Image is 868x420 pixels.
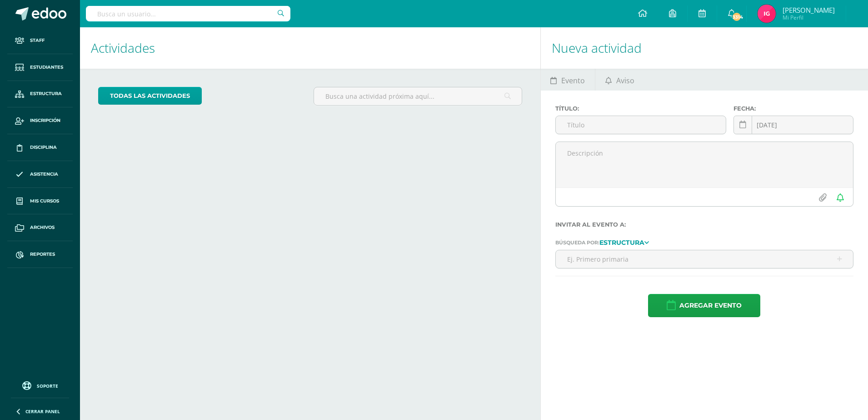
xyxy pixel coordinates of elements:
[98,87,202,105] a: todas las Actividades
[30,251,55,258] span: Reportes
[7,54,73,81] a: Estudiantes
[30,90,62,97] span: Estructura
[7,161,73,188] a: Asistencia
[7,27,73,54] a: Staff
[37,383,58,389] span: Soporte
[11,379,69,391] a: Soporte
[7,107,73,134] a: Inscripción
[595,69,644,91] a: Aviso
[616,70,634,91] span: Aviso
[561,70,585,91] span: Evento
[7,134,73,161] a: Disciplina
[314,87,521,105] input: Busca una actividad próxima aquí...
[30,144,57,151] span: Disciplina
[783,5,835,15] span: [PERSON_NAME]
[541,69,595,91] a: Evento
[30,117,60,124] span: Inscripción
[7,214,73,241] a: Archivos
[7,241,73,268] a: Reportes
[648,294,760,317] button: Agregar evento
[758,5,776,23] img: f498d2cff0a95a4868dcc0c3ad4de840.png
[555,221,853,228] label: Invitar al evento a:
[783,14,835,21] span: Mi Perfil
[732,12,742,22] span: 3314
[552,27,857,69] h1: Nueva actividad
[30,197,59,205] span: Mis cursos
[91,27,529,69] h1: Actividades
[556,116,726,134] input: Título
[733,105,853,112] label: Fecha:
[30,224,55,231] span: Archivos
[679,294,742,317] span: Agregar evento
[555,239,599,246] span: Búsqueda por:
[7,81,73,108] a: Estructura
[556,250,853,268] input: Ej. Primero primaria
[25,408,60,415] span: Cerrar panel
[599,239,649,245] a: Estructura
[30,37,45,44] span: Staff
[555,105,726,112] label: Título:
[30,171,58,178] span: Asistencia
[734,116,853,134] input: Fecha de entrega
[30,64,63,71] span: Estudiantes
[86,6,290,21] input: Busca un usuario...
[599,238,644,247] strong: Estructura
[7,188,73,215] a: Mis cursos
